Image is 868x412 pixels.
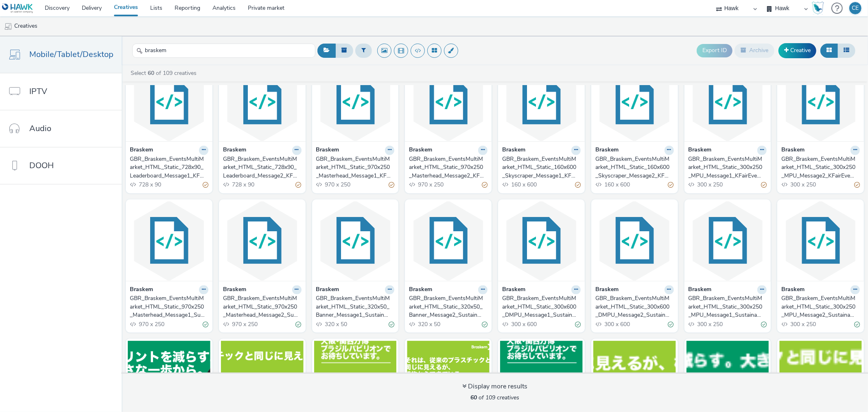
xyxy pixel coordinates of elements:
div: GBR_Braskem_EventsMultiMarket_HTML_Static_160x600_Skyscraper_Message2_KFairEvent_ENG_20251007 [595,155,671,180]
a: GBR_Braskem_EventsMultiMarket_HTML_Static_970x250_Masterhead_Message1_SustainabilityPre_ENG_20250911 [130,294,208,319]
strong: Braskem [223,285,246,295]
div: Partially valid [203,181,208,189]
strong: Braskem [223,146,246,155]
a: GBR_Braskem_EventsMultiMarket_HTML_Static_300x250_MPU_Message2_SustainabilityPre_ENG_20250911 [781,294,860,319]
div: Partially valid [482,181,488,189]
div: GBR_Braskem_EventsMultiMarket_HTML_Static_300x600_DMPU_Message1_SustainabilityPre_ENG_20250911 [502,294,577,319]
a: GBR_Braskem_EventsMultiMarket_HTML_Static_970x250_Masterhead_Message2_SustainabilityPre_ENG_20250911 [223,294,302,319]
strong: Braskem [316,285,339,295]
div: Partially valid [575,181,581,189]
a: Hawk Academy [812,2,827,15]
div: GBR_Braskem_EventsMultiMarket_HTML_Static_728x90_Leaderboard_Message2_KFairEvent_DE_20251007 [223,155,298,180]
strong: Braskem [409,146,432,155]
a: GBR_Braskem_EventsMultiMarket_HTML_Static_300x250_MPU_Message1_SustainabilityPre_ENG_20250911 [689,294,767,319]
span: 300 x 250 [697,181,723,188]
strong: Braskem [409,285,432,295]
div: Partially valid [761,181,767,189]
button: Archive [735,44,774,57]
span: 160 x 600 [510,181,537,188]
div: GBR_Braskem_EventsMultiMarket_HTML_Static_970x250_Masterhead_Message2_KFairEvent_DE_20251007 [409,155,484,180]
span: 970 x 250 [324,181,351,188]
span: 300 x 600 [510,320,537,328]
img: Hawk Academy [812,2,824,15]
div: Partially valid [854,181,860,189]
span: 300 x 250 [789,320,816,328]
strong: Braskem [502,285,525,295]
a: GBR_Braskem_EventsMultiMarket_HTML_Static_970x250_Masterhead_Message2_KFairEvent_DE_20251007 [409,155,488,180]
div: GBR_Braskem_EventsMultiMarket_HTML_Static_970x250_Masterhead_Message1_KFairEvent_DE_20251007 [316,155,391,180]
img: GBR_Braskem_EventsMultiMarket_HTML_Static_160x600_Skyscraper_Message2_KFairEvent_ENG_20251007 visual [593,62,676,141]
span: 728 x 90 [138,181,161,188]
strong: Braskem [689,146,712,155]
a: GBR_Braskem_EventsMultiMarket_HTML_Static_320x50_Banner_Message1_SustainabilityPre_ENG_20250911 [316,294,395,319]
span: 970 x 250 [138,320,164,328]
span: IPTV [29,85,47,97]
input: Search... [132,44,315,58]
a: Creative [778,43,816,58]
img: mobile [4,22,12,31]
img: GBR_Braskem_EventsMultiMarket_HTML_Static_300x250_MPU_Message1_SustainabilityPre_ENG_20250911 visual [687,202,769,281]
a: GBR_Braskem_EventsMultiMarket_HTML_Static_300x250_MPU_Message1_KFairEvent_ENG_20251007 [689,155,767,180]
button: Table [837,44,855,57]
span: 320 x 50 [417,320,440,328]
div: Valid [854,320,860,329]
div: GBR_Braskem_EventsMultiMarket_HTML_Static_300x250_MPU_Message2_SustainabilityPre_ENG_20250911 [781,294,857,319]
span: 970 x 250 [417,181,444,188]
span: of 109 creatives [470,394,519,401]
strong: Braskem [502,146,525,155]
img: GBR_Braskem_EventsMultiMarket_HTML_Static_300x250_MPU_Message2_SustainabilityPre_ENG_20250911 visual [779,202,862,281]
strong: Braskem [595,285,619,295]
img: GBR_Braskem_EventsMultiMarket_HTML_Static_728x90_Leaderboard_Message1_KFairEvent_DE_20251007 visual [128,62,210,141]
div: Partially valid [389,181,394,189]
a: GBR_Braskem_EventsMultiMarket_HTML_Static_728x90_Leaderboard_Message1_KFairEvent_DE_20251007 [130,155,208,180]
a: GBR_Braskem_EventsMultiMarket_HTML_Static_160x600_Skyscraper_Message1_KFairEvent_ENG_20251007 [502,155,581,180]
strong: 60 [148,69,154,77]
div: Valid [389,320,394,329]
span: 970 x 250 [231,320,258,328]
button: Export ID [697,44,732,57]
strong: 60 [470,394,477,401]
a: GBR_Braskem_EventsMultiMarket_HTML_Static_320x50_Banner_Message2_SustainabilityPre_ENG_20250911 [409,294,488,319]
strong: Braskem [781,146,805,155]
img: GBR_Braskem_EventsMultiMarket_HTML_Static_320x50_Banner_Message1_SustainabilityPre_ENG_20250911 v... [314,202,397,281]
a: GBR_Braskem_EventsMultiMarket_HTML_Static_300x250_MPU_Message2_KFairEvent_ENG_20251007 [781,155,860,180]
a: GBR_Braskem_EventsMultiMarket_HTML_Static_728x90_Leaderboard_Message2_KFairEvent_DE_20251007 [223,155,302,180]
div: Valid [668,320,674,329]
div: Valid [203,320,208,329]
div: GBR_Braskem_EventsMultiMarket_HTML_Static_300x250_MPU_Message1_SustainabilityPre_ENG_20250911 [689,294,764,319]
div: Valid [296,320,302,329]
img: GBR_Braskem_EventsMultiMarket_HTML_Static_300x600_DMPU_Message1_SustainabilityPre_ENG_20250911 vi... [500,202,583,281]
div: Display more results [462,382,527,391]
div: CE [852,2,859,14]
span: 728 x 90 [231,181,254,188]
a: Select of 109 creatives [130,69,200,77]
img: GBR_Braskem_EventsMultiMarket_HTML_Static_160x600_Skyscraper_Message1_KFairEvent_ENG_20251007 visual [500,62,583,141]
img: GBR_Braskem_EventsMultiMarket_HTML_Static_300x250_MPU_Message2_KFairEvent_ENG_20251007 visual [779,62,862,141]
span: Mobile/Tablet/Desktop [29,48,114,60]
strong: Braskem [130,146,153,155]
strong: Braskem [781,285,805,295]
div: GBR_Braskem_EventsMultiMarket_HTML_Static_300x250_MPU_Message1_KFairEvent_ENG_20251007 [689,155,764,180]
button: Grid [820,44,838,57]
strong: Braskem [689,285,712,295]
img: GBR_Braskem_EventsMultiMarket_HTML_Static_300x600_DMPU_Message2_SustainabilityPre_ENG_20250911 vi... [593,202,676,281]
img: GBR_Braskem_EventsMultiMarket_HTML_Static_728x90_Leaderboard_Message2_KFairEvent_DE_20251007 visual [221,62,304,141]
span: 300 x 250 [789,181,816,188]
a: GBR_Braskem_EventsMultiMarket_HTML_Static_160x600_Skyscraper_Message2_KFairEvent_ENG_20251007 [595,155,674,180]
img: GBR_Braskem_EventsMultiMarket_HTML_Static_300x250_MPU_Message1_KFairEvent_ENG_20251007 visual [687,62,769,141]
a: GBR_Braskem_EventsMultiMarket_HTML_Static_970x250_Masterhead_Message1_KFairEvent_DE_20251007 [316,155,395,180]
img: GBR_Braskem_EventsMultiMarket_HTML_Static_970x250_Masterhead_Message2_SustainabilityPre_ENG_20250... [221,202,304,281]
div: Valid [575,320,581,329]
span: 300 x 600 [603,320,630,328]
img: undefined Logo [2,3,33,13]
span: 160 x 600 [603,181,630,188]
a: GBR_Braskem_EventsMultiMarket_HTML_Static_300x600_DMPU_Message2_SustainabilityPre_ENG_20250911 [595,294,674,319]
strong: Braskem [595,146,619,155]
div: Partially valid [668,181,674,189]
div: GBR_Braskem_EventsMultiMarket_HTML_Static_970x250_Masterhead_Message2_SustainabilityPre_ENG_20250911 [223,294,298,319]
div: GBR_Braskem_EventsMultiMarket_HTML_Static_300x600_DMPU_Message2_SustainabilityPre_ENG_20250911 [595,294,671,319]
a: GBR_Braskem_EventsMultiMarket_HTML_Static_300x600_DMPU_Message1_SustainabilityPre_ENG_20250911 [502,294,581,319]
div: GBR_Braskem_EventsMultiMarket_HTML_Static_320x50_Banner_Message1_SustainabilityPre_ENG_20250911 [316,294,391,319]
div: GBR_Braskem_EventsMultiMarket_HTML_Static_728x90_Leaderboard_Message1_KFairEvent_DE_20251007 [130,155,205,180]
